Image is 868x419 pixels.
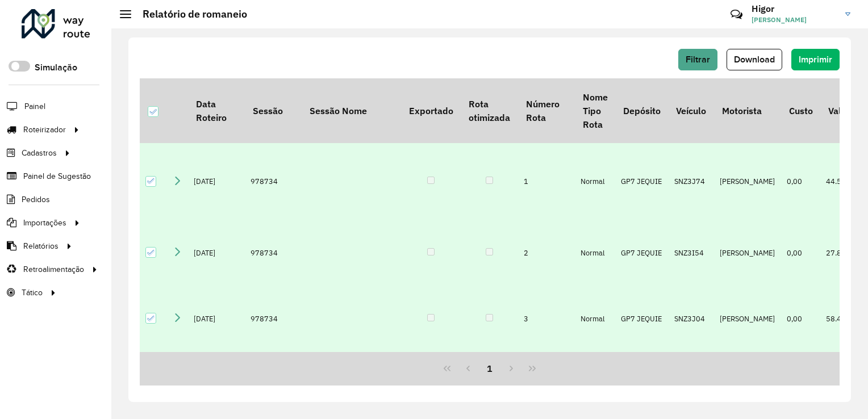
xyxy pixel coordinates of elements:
td: 44.570,26 [820,143,867,220]
th: Número Rota [518,78,575,143]
span: Painel de Sugestão [23,170,91,182]
span: Relatórios [23,240,59,252]
td: 4 [518,351,575,396]
th: Valor [820,78,867,143]
td: GP7 JEQUIE [615,351,668,396]
span: Retroalimentação [23,263,84,275]
td: Normal [575,220,615,286]
td: 0,00 [781,351,820,396]
span: Importações [23,217,66,229]
span: Painel [24,100,45,112]
h3: Higor [752,3,837,14]
td: 27.867,73 [820,220,867,286]
button: Imprimir [791,49,840,70]
td: SNZ3J04 [669,286,714,351]
span: Cadastros [22,147,57,159]
th: Exportado [401,78,461,143]
th: Sessão [245,78,302,143]
th: Data Roteiro [188,78,245,143]
td: 978734 [245,286,302,351]
th: Veículo [669,78,714,143]
th: Motorista [714,78,781,143]
button: Download [727,49,782,70]
td: GP7 JEQUIE [615,143,668,220]
a: Contato Rápido [724,2,749,27]
button: 1 [479,358,500,379]
td: [PERSON_NAME] [714,143,781,220]
td: Normal [575,286,615,351]
td: SNZ3I54 [669,220,714,286]
span: [PERSON_NAME] [752,15,837,25]
td: 58.425,08 [820,286,867,351]
span: Tático [22,287,43,299]
td: 2 [518,220,575,286]
td: 0,00 [781,286,820,351]
td: Normal [575,143,615,220]
td: Normal [575,351,615,396]
td: QYZ9B98 [669,351,714,396]
td: SNZ3J74 [669,143,714,220]
h2: Relatório de romaneio [131,8,247,20]
td: 3 [518,286,575,351]
span: Filtrar [686,55,710,64]
span: Pedidos [22,194,50,206]
th: Sessão Nome [302,78,401,143]
td: 978734 [245,143,302,220]
span: Imprimir [799,55,832,64]
td: [DATE] [188,286,245,351]
th: Custo [781,78,820,143]
span: Download [734,55,775,64]
td: 23.528,82 [820,351,867,396]
td: 0,00 [781,143,820,220]
th: Depósito [615,78,668,143]
td: GP7 JEQUIE [615,286,668,351]
td: [PERSON_NAME] [714,286,781,351]
td: 978734 [245,351,302,396]
td: [PERSON_NAME] [714,220,781,286]
th: Nome Tipo Rota [575,78,615,143]
td: [PERSON_NAME] [714,351,781,396]
span: Roteirizador [23,124,66,136]
td: 978734 [245,220,302,286]
td: 0,00 [781,220,820,286]
label: Simulação [35,61,77,74]
td: [DATE] [188,220,245,286]
th: Rota otimizada [461,78,518,143]
td: [DATE] [188,143,245,220]
td: 1 [518,143,575,220]
button: Filtrar [678,49,717,70]
td: [DATE] [188,351,245,396]
td: GP7 JEQUIE [615,220,668,286]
